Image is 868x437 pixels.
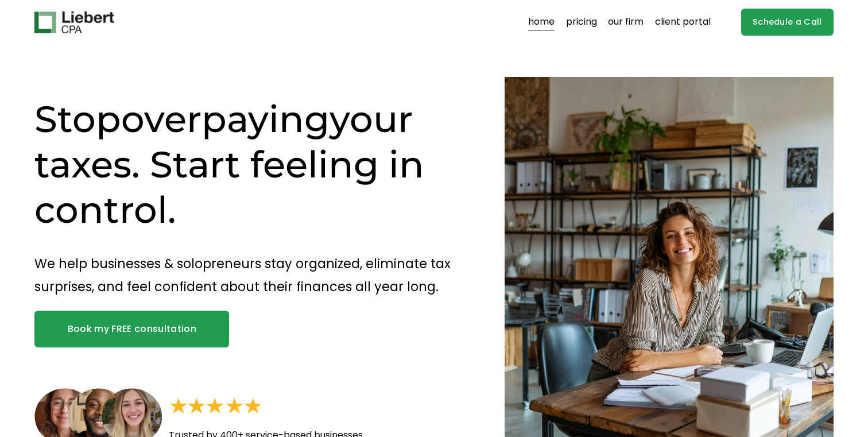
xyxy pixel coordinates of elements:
[121,96,330,141] span: overpaying
[34,311,229,347] a: Book my FREE consultation
[566,13,597,32] a: pricing
[608,13,644,32] a: our firm
[34,252,464,299] p: We help businesses & solopreneurs stay organized, eliminate tax surprises, and feel confident abo...
[34,96,464,233] h1: Stop your taxes. Start feeling in control.
[655,13,711,32] a: client portal
[741,9,834,36] a: Schedule a Call
[34,11,114,33] img: Liebert CPA
[528,13,555,32] a: home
